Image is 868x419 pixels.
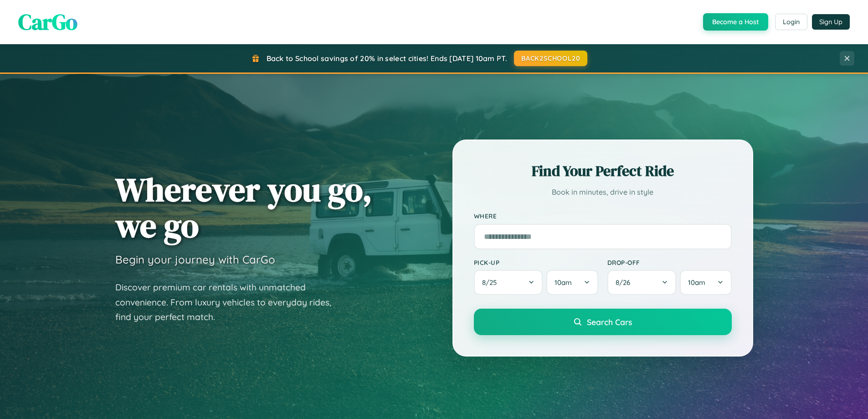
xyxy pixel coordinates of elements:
button: BACK2SCHOOL20 [514,51,587,66]
span: 10am [555,278,572,287]
button: 10am [680,270,731,295]
button: 10am [546,270,598,295]
h3: Begin your journey with CarGo [115,253,275,266]
span: 8 / 26 [616,278,635,287]
p: Book in minutes, drive in style [474,186,732,199]
span: Back to School savings of 20% in select cities! Ends [DATE] 10am PT. [267,54,507,63]
label: Where [474,212,732,220]
span: 10am [688,278,705,287]
label: Drop-off [607,259,732,266]
h2: Find Your Perfect Ride [474,161,732,181]
span: Search Cars [587,317,632,327]
button: Become a Host [703,13,768,31]
span: 8 / 25 [482,278,501,287]
button: Login [775,14,807,30]
h1: Wherever you go, we go [115,171,372,243]
label: Pick-up [474,259,598,266]
p: Discover premium car rentals with unmatched convenience. From luxury vehicles to everyday rides, ... [115,280,343,325]
button: 8/25 [474,270,543,295]
button: Search Cars [474,309,732,335]
span: CarGo [18,7,77,37]
button: 8/26 [607,270,677,295]
button: Sign Up [812,14,850,30]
